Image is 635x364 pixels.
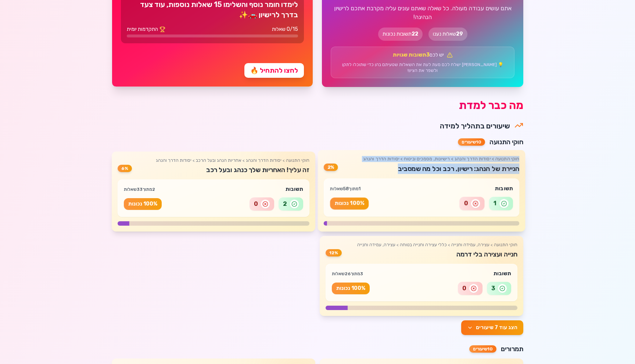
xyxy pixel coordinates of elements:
p: חוקי התנועה > עצירה, עמידה וחנייה > כללי עצירה וחנייה בטוחה > עצירה, עמידה וחנייה [326,242,517,248]
p: חוקי התנועה > יסודות הדרך והנהג > רישיונות, מסמכים וביטוח > יסודות הדרך והנהג [324,156,519,162]
button: לחצו להתחיל 🔥 [244,63,304,78]
div: 100 % נכונות [124,198,162,210]
span: חוקי התנועה [489,137,523,147]
div: שאלות נענו [428,28,467,41]
div: 100 % נכונות [330,197,369,210]
span: 2 מתוך 33 שאלות [124,186,155,192]
span: תשובות [495,185,513,192]
span: 3 תשובות שגויות [393,52,430,58]
span: 0 [462,284,466,293]
span: התקדמות יומית [127,26,158,33]
div: 10 שיעורים [458,138,485,146]
div: תשובות נכונות [378,28,423,41]
button: הצג עוד 7 שיעורים [461,320,523,335]
span: 0 [464,199,468,208]
h4: הניירת של הנהג: רישיון, רכב וכל מה שמסביב [338,164,520,174]
span: תמרורים [501,344,523,354]
span: 29 [456,31,463,37]
div: 10 שיעורים [469,345,496,353]
div: 12 % [326,249,342,256]
p: אתם עושים עבודה מעולה. כל שאלה שאתם עונים עליה מקרבת אתכם לרישיון הנהיגה! [331,4,514,22]
div: 6 % [118,165,132,172]
span: 22 [412,31,418,37]
h4: זה עליך! האחריות שלך כנהג ובעל רכב [132,165,309,175]
p: חוקי התנועה > יסודות הדרך והנהג > אחריות הנהג ובעל הרכב > יסודות הדרך והנהג [118,157,309,163]
h2: מה כבר למדת [112,99,523,112]
span: תשובות [286,186,303,193]
span: 2 [283,200,287,208]
span: 0/15 שאלות [272,26,298,33]
span: יש לכם [393,51,444,59]
span: 3 [491,284,495,293]
span: תשובות [494,270,511,277]
div: 2 % [324,164,338,171]
p: 💡 [PERSON_NAME] ישלח לכם מעת לעת את השאלות שטעיתם בהן כדי שתוכלו לתקן ולשפר את הציון! [336,62,510,73]
div: 100 % נכונות [332,283,370,294]
span: הצג עוד 7 שיעורים [467,324,517,331]
span: 1 מתוך 58 שאלות [330,186,360,192]
h3: שיעורים בתהליך למידה [112,121,523,131]
span: 0 [254,200,258,208]
h4: חנייה ועצירה בלי דרמה [342,249,517,259]
span: 3 מתוך 26 שאלות [332,271,363,277]
span: 1 [494,199,496,208]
